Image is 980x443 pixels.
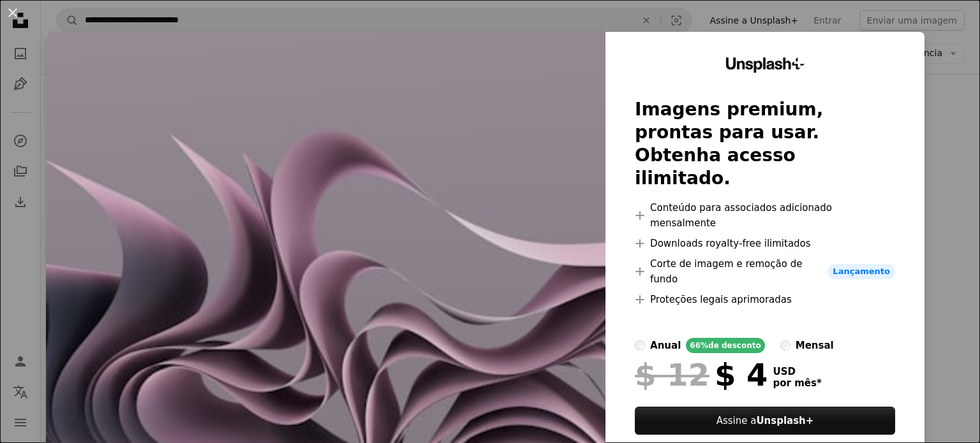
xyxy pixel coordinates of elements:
span: USD [773,366,822,377]
h2: Imagens premium, prontas para usar. Obtenha acesso ilimitado. [635,98,895,190]
li: Proteções legais aprimoradas [635,292,895,307]
span: $ 12 [635,358,709,391]
strong: Unsplash+ [756,415,813,426]
li: Conteúdo para associados adicionado mensalmente [635,200,895,231]
div: 66% de desconto [686,338,764,353]
div: $ 4 [635,358,768,391]
input: mensal [780,340,791,351]
input: anual66%de desconto [635,340,645,351]
li: Corte de imagem e remoção de fundo [635,256,895,287]
span: Lançamento [828,264,895,279]
div: anual [650,338,681,353]
button: Assine aUnsplash+ [635,407,895,435]
span: por mês * [773,377,822,389]
li: Downloads royalty-free ilimitados [635,236,895,251]
div: mensal [796,338,834,353]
